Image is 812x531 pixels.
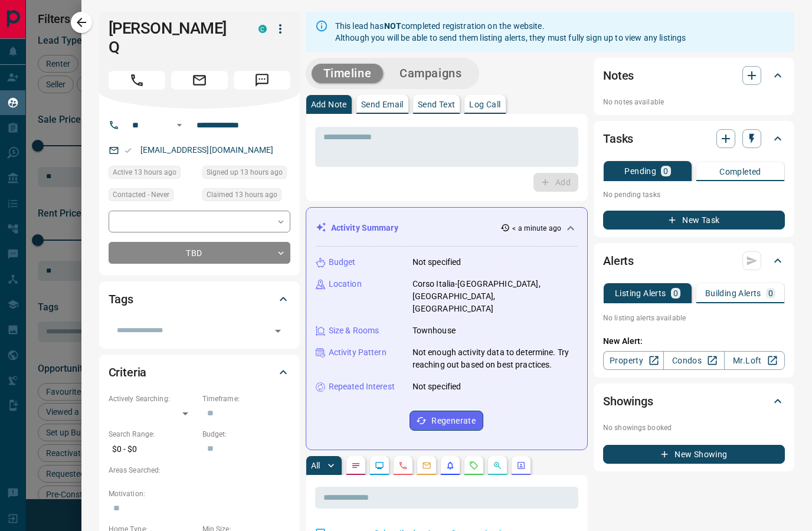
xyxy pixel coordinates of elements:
[113,189,169,201] span: Contacted - Never
[329,256,356,268] p: Budget
[258,25,267,33] div: condos.ca
[719,168,761,176] p: Completed
[446,461,455,470] svg: Listing Alerts
[516,461,526,470] svg: Agent Actions
[724,351,785,370] a: Mr.Loft
[109,429,197,440] p: Search Range:
[270,323,286,339] button: Open
[140,145,274,155] a: [EMAIL_ADDRESS][DOMAIN_NAME]
[375,461,384,470] svg: Lead Browsing Activity
[109,489,290,499] p: Motivation:
[109,394,197,404] p: Actively Searching:
[603,387,785,415] div: Showings
[412,278,578,315] p: Corso Italia-[GEOGRAPHIC_DATA], [GEOGRAPHIC_DATA], [GEOGRAPHIC_DATA]
[109,285,290,313] div: Tags
[311,461,320,470] p: All
[422,461,431,470] svg: Emails
[603,445,785,464] button: New Showing
[171,71,228,90] span: Email
[207,166,283,178] span: Signed up 13 hours ago
[663,351,724,370] a: Condos
[412,381,461,393] p: Not specified
[603,351,664,370] a: Property
[603,247,785,275] div: Alerts
[329,346,387,359] p: Activity Pattern
[109,440,197,459] p: $0 - $0
[624,167,656,175] p: Pending
[603,422,785,433] p: No showings booked
[603,313,785,323] p: No listing alerts available
[493,461,502,470] svg: Opportunities
[469,100,500,109] p: Log Call
[412,324,456,337] p: Townhouse
[412,256,461,268] p: Not specified
[615,289,666,297] p: Listing Alerts
[418,100,456,109] p: Send Text
[124,146,132,155] svg: Email Valid
[109,363,147,382] h2: Criteria
[412,346,578,371] p: Not enough activity data to determine. Try reaching out based on best practices.
[603,97,785,107] p: No notes available
[388,64,473,83] button: Campaigns
[172,118,186,132] button: Open
[113,166,176,178] span: Active 13 hours ago
[705,289,761,297] p: Building Alerts
[361,100,404,109] p: Send Email
[673,289,678,297] p: 0
[329,278,362,290] p: Location
[202,394,290,404] p: Timeframe:
[351,461,361,470] svg: Notes
[109,71,165,90] span: Call
[603,124,785,153] div: Tasks
[202,188,290,205] div: Tue Aug 12 2025
[603,211,785,230] button: New Task
[109,465,290,476] p: Areas Searched:
[469,461,479,470] svg: Requests
[603,335,785,348] p: New Alert:
[512,223,561,234] p: < a minute ago
[316,217,578,239] div: Activity Summary< a minute ago
[603,129,633,148] h2: Tasks
[109,242,290,264] div: TBD
[663,167,668,175] p: 0
[312,64,384,83] button: Timeline
[603,66,634,85] h2: Notes
[768,289,773,297] p: 0
[202,429,290,440] p: Budget:
[109,358,290,386] div: Criteria
[603,61,785,90] div: Notes
[202,166,290,182] div: Tue Aug 12 2025
[234,71,290,90] span: Message
[109,290,133,309] h2: Tags
[398,461,408,470] svg: Calls
[329,324,379,337] p: Size & Rooms
[603,186,785,204] p: No pending tasks
[384,21,401,31] strong: NOT
[109,166,197,182] div: Tue Aug 12 2025
[331,222,398,234] p: Activity Summary
[603,392,653,411] h2: Showings
[329,381,395,393] p: Repeated Interest
[311,100,347,109] p: Add Note
[335,15,686,48] div: This lead has completed registration on the website. Although you will be able to send them listi...
[410,411,483,431] button: Regenerate
[109,19,241,57] h1: [PERSON_NAME] Q
[603,251,634,270] h2: Alerts
[207,189,277,201] span: Claimed 13 hours ago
